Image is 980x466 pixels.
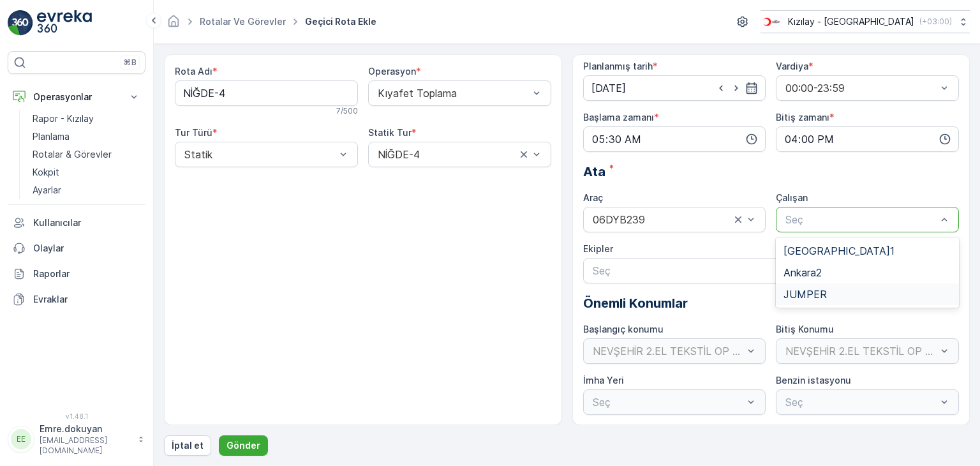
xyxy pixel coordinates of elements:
[200,16,286,27] a: Rotalar ve Görevler
[8,10,33,36] img: logo
[33,293,140,306] p: Evraklar
[8,210,145,236] a: Kullanıcılar
[33,184,61,197] p: Ayarlar
[785,212,937,227] p: Seç
[175,66,212,77] label: Rota Adı
[783,245,895,257] span: [GEOGRAPHIC_DATA]1
[583,162,605,181] span: Ata
[583,75,766,101] input: dd/mm/yyyy
[776,192,808,203] label: Çalışan
[33,216,140,229] p: Kullanıcılar
[33,130,70,143] p: Planlama
[27,128,145,146] a: Planlama
[8,423,145,456] button: EEEmre.dokuyan[EMAIL_ADDRESS][DOMAIN_NAME]
[583,112,654,123] label: Başlama zamanı
[368,66,416,77] label: Operasyon
[27,181,145,199] a: Ayarlar
[8,236,145,261] a: Olaylar
[27,163,145,181] a: Kokpit
[776,61,808,71] label: Vardiya
[583,375,624,386] label: İmha Yeri
[172,439,204,452] p: İptal et
[37,10,92,36] img: logo_light-DOdMpM7g.png
[761,15,783,29] img: k%C4%B1z%C4%B1lay_D5CCths_t1JZB0k.png
[8,287,145,312] a: Evraklar
[8,84,145,110] button: Operasyonlar
[783,289,827,300] span: JUMPER
[33,267,140,280] p: Raporlar
[919,17,952,27] p: ( +03:00 )
[33,91,120,103] p: Operasyonlar
[776,112,829,123] label: Bitiş zamanı
[583,243,613,254] label: Ekipler
[776,324,834,334] label: Bitiş Konumu
[33,242,140,255] p: Olaylar
[27,110,145,128] a: Rapor - Kızılay
[219,435,268,456] button: Gönder
[167,19,181,30] a: Ana Sayfa
[583,61,653,71] label: Planlanmış tarih
[788,15,914,28] p: Kızılay - [GEOGRAPHIC_DATA]
[11,429,31,449] div: EE
[164,435,211,456] button: İptal et
[776,375,851,386] label: Benzin istasyonu
[583,294,960,313] p: Önemli Konumlar
[226,439,260,452] p: Gönder
[368,127,412,138] label: Statik Tur
[124,57,137,68] p: ⌘B
[33,166,59,179] p: Kokpit
[8,412,145,420] span: v 1.48.1
[761,10,970,33] button: Kızılay - [GEOGRAPHIC_DATA](+03:00)
[583,192,603,203] label: Araç
[33,112,94,125] p: Rapor - Kızılay
[783,267,822,278] span: Ankara2
[33,148,112,161] p: Rotalar & Görevler
[40,435,131,456] p: [EMAIL_ADDRESS][DOMAIN_NAME]
[302,15,379,28] span: Geçici Rota Ekle
[27,146,145,163] a: Rotalar & Görevler
[583,324,664,334] label: Başlangıç konumu
[175,127,212,138] label: Tur Türü
[8,261,145,287] a: Raporlar
[40,423,131,435] p: Emre.dokuyan
[336,106,358,116] p: 7 / 500
[593,263,937,278] p: Seç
